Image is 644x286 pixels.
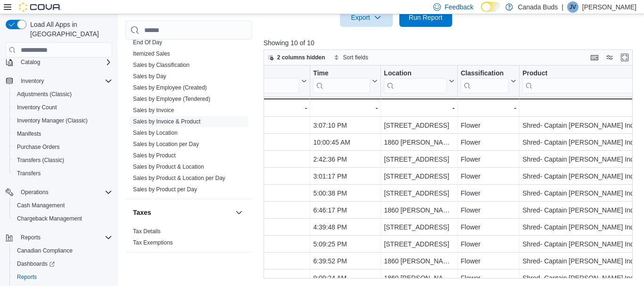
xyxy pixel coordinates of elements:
span: Inventory [17,75,112,87]
span: Transfers (Classic) [17,156,64,164]
span: Manifests [17,130,41,138]
a: Sales by Classification [133,62,190,69]
span: Catalog [21,58,40,66]
button: Taxes [233,207,245,219]
a: Dashboards [9,257,116,270]
span: Reports [17,232,112,243]
input: Dark Mode [481,2,501,12]
div: - [313,102,378,114]
a: Manifests [13,128,45,139]
button: Transfers [9,167,116,180]
span: 2 columns hidden [277,54,325,61]
span: Run Report [409,13,443,22]
span: Transfers (Classic) [13,155,112,166]
a: Tax Exemptions [133,240,173,246]
a: Dashboards [13,258,58,270]
button: Catalog [17,57,44,68]
span: Cash Management [17,202,65,209]
p: Canada Buds [518,1,558,13]
span: Sales by Product [133,152,176,160]
span: Sales by Invoice [133,107,174,114]
a: Sales by Employee (Tendered) [133,96,210,103]
span: JV [570,1,576,13]
span: Adjustments (Classic) [13,89,112,100]
div: Taxes [125,226,252,253]
span: Inventory Manager (Classic) [17,117,88,124]
a: Inventory Count [13,102,61,113]
img: Cova [19,2,61,12]
a: Reports [13,271,41,283]
button: Inventory Manager (Classic) [9,114,116,127]
button: Operations [17,187,52,198]
a: Purchase Orders [13,141,64,153]
a: Sales by Product per Day [133,187,197,193]
div: - [242,102,307,114]
span: Manifests [13,128,112,139]
span: Export [346,8,387,27]
span: Sales by Invoice & Product [133,118,200,126]
span: Purchase Orders [17,143,60,151]
span: Adjustments (Classic) [17,90,72,98]
button: 2 columns hidden [264,52,329,63]
a: Sales by Product & Location [133,164,204,171]
span: Sales by Day [133,73,166,81]
span: Catalog [17,57,112,68]
a: Chargeback Management [13,213,86,224]
a: Itemized Sales [133,51,170,57]
a: Sales by Location [133,130,178,137]
button: Canadian Compliance [9,244,116,257]
a: Sales by Location per Day [133,141,199,148]
button: Display options [604,52,615,63]
div: - [384,102,454,114]
span: Transfers [17,170,41,177]
span: Sales by Location per Day [133,141,199,148]
a: Sales by Product & Location per Day [133,175,225,182]
span: Dashboards [17,260,55,268]
div: Jillian Vander Doelen [567,1,578,13]
span: Inventory Manager (Classic) [13,115,112,126]
a: Sales by Invoice & Product [133,119,200,125]
span: Canadian Compliance [13,245,112,256]
button: Inventory [2,74,116,88]
button: Run Report [399,8,452,27]
span: Sales by Employee (Created) [133,84,207,92]
span: Purchase Orders [13,141,112,153]
span: Operations [17,187,112,198]
span: Sales by Employee (Tendered) [133,96,210,103]
button: Reports [9,270,116,284]
button: Taxes [133,208,231,218]
span: Inventory [21,77,44,85]
span: Sales by Classification [133,62,190,69]
p: | [561,1,563,13]
button: Inventory Count [9,101,116,114]
span: Sort fields [343,54,368,61]
p: Showing 10 of 10 [264,38,636,48]
a: Canadian Compliance [13,245,76,256]
span: Load All Apps in [GEOGRAPHIC_DATA] [26,20,112,39]
span: Inventory Count [17,104,57,111]
span: Inventory Count [13,102,112,113]
span: Canadian Compliance [17,247,73,254]
a: Inventory Manager (Classic) [13,115,91,126]
span: Dashboards [13,258,112,270]
span: Reports [17,273,37,281]
button: Operations [2,186,116,199]
button: Cash Management [9,199,116,212]
span: Sales by Location [133,130,178,137]
span: Tax Details [133,228,161,236]
button: Manifests [9,127,116,140]
a: Tax Details [133,229,161,235]
button: Reports [2,231,116,244]
span: Sales by Product & Location per Day [133,175,225,182]
span: End Of Day [133,39,162,47]
span: Feedback [445,2,473,12]
span: Chargeback Management [17,215,82,222]
span: Reports [21,234,41,241]
a: Cash Management [13,200,68,211]
span: Reports [13,271,112,283]
a: Sales by Employee (Created) [133,85,207,91]
a: Sales by Day [133,74,166,80]
span: Itemized Sales [133,50,170,58]
a: Sales by Product [133,153,176,159]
